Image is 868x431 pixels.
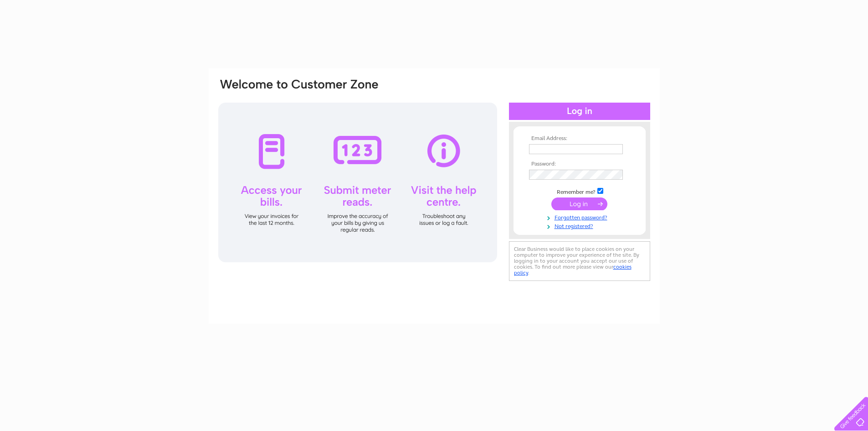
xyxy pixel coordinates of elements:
[527,135,632,142] th: Email Address:
[527,187,632,196] td: Remember me?
[514,264,632,276] a: cookies policy
[509,241,650,281] div: Clear Business would like to place cookies on your computer to improve your experience of the sit...
[529,213,632,221] a: Forgotten password?
[529,221,632,230] a: Not registered?
[527,161,632,167] th: Password:
[551,197,607,210] input: Submit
